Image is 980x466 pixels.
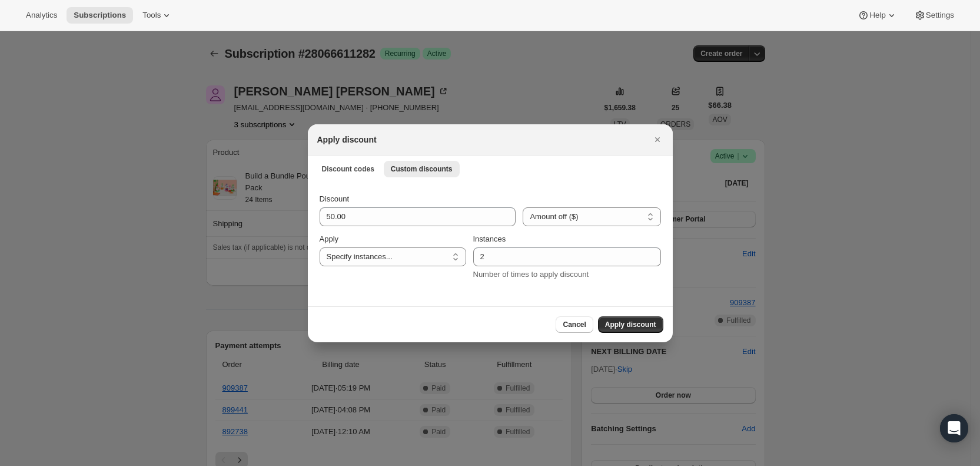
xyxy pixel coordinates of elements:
span: Analytics [26,11,57,20]
span: Tools [142,11,161,20]
button: Tools [135,7,180,24]
span: Instances [473,234,506,243]
button: Help [851,7,904,24]
span: Number of times to apply discount [473,270,589,279]
div: Open Intercom Messenger [940,414,968,442]
div: Custom discounts [308,181,673,306]
button: Analytics [19,7,64,24]
button: Settings [907,7,961,24]
h2: Apply discount [317,134,377,146]
span: Custom discounts [391,164,453,174]
span: Help [869,11,885,20]
span: Apply [320,234,339,243]
button: Cancel [556,316,593,333]
span: Settings [926,11,954,20]
span: Discount [320,194,350,203]
span: Apply discount [605,320,656,329]
button: Custom discounts [384,161,460,177]
button: Close [649,131,666,148]
span: Subscriptions [74,11,126,20]
span: Discount codes [322,164,374,174]
button: Apply discount [598,316,663,333]
button: Discount codes [315,161,381,177]
button: Subscriptions [67,7,133,24]
span: Cancel [563,320,586,329]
